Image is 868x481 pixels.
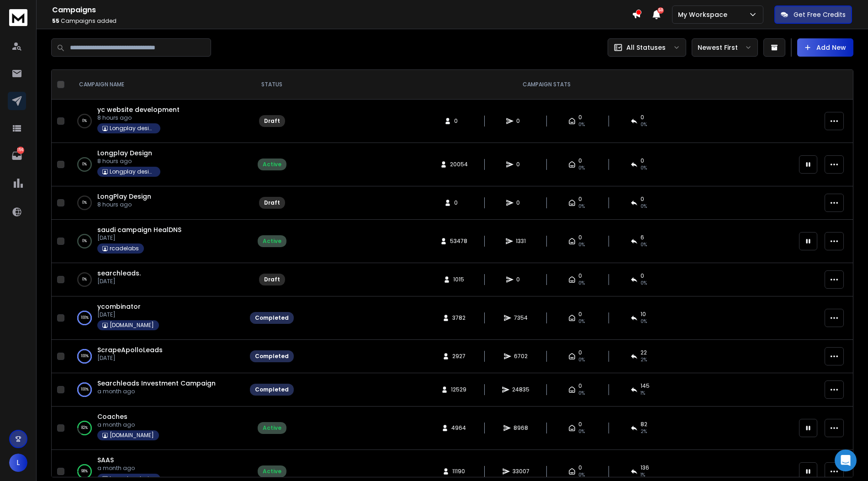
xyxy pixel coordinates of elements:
span: 0 [640,196,644,203]
span: 0% [578,390,585,397]
p: All Statuses [626,43,666,52]
p: [DOMAIN_NAME] [110,432,154,439]
span: 53478 [450,238,467,245]
span: 24835 [512,386,529,393]
p: 0 % [82,116,87,126]
span: 0% [578,241,585,248]
p: 156 [17,147,24,154]
p: [DATE] [97,278,141,285]
th: CAMPAIGN STATS [299,70,794,100]
span: 0 [640,157,644,164]
p: Longplay design [110,168,155,175]
span: 0 [578,349,582,356]
span: Longplay Design [97,148,152,158]
a: 156 [8,147,26,165]
span: 1 % [640,390,645,397]
p: 8 hours ago [97,114,180,122]
span: 0 [578,421,582,428]
div: Completed [255,386,289,393]
p: Campaigns added [52,17,632,25]
p: a month ago [97,465,160,472]
span: 2 % [640,428,647,435]
p: 0 % [82,198,87,207]
span: 0% [640,121,647,128]
div: Open Intercom Messenger [835,449,857,471]
span: 0% [578,164,585,172]
span: 145 [640,382,650,390]
span: 2 % [640,356,647,364]
h1: Campaigns [52,5,632,16]
div: Active [263,468,281,475]
p: Longplay design [110,125,155,132]
span: 7354 [514,314,528,322]
p: 100 % [81,385,89,394]
a: Searchleads Investment Campaign [97,379,216,388]
button: Get Free Credits [774,5,852,24]
span: searchleads. [97,269,141,278]
a: ycombinator [97,302,141,311]
span: 0 % [640,241,647,248]
a: yc website development [97,105,180,114]
span: 10 [640,311,646,318]
p: [DATE] [97,234,181,242]
div: Draft [264,117,280,125]
span: 0% [578,471,585,479]
a: ScrapeApolloLeads [97,345,163,354]
span: 0 [578,272,582,280]
p: 82 % [81,423,88,433]
span: 4964 [451,424,466,432]
span: 0 [454,199,463,206]
p: [DATE] [97,354,163,362]
span: 0 [578,311,582,318]
p: 0 % [82,160,87,169]
td: 0%saudi campaign HealDNS[DATE]rcadelabs [68,220,244,263]
span: 0 [516,276,525,283]
span: 8968 [513,424,528,432]
p: 8 hours ago [97,201,151,208]
button: L [9,454,27,472]
a: LongPlay Design [97,192,151,201]
span: 0% [578,121,585,128]
span: 0 [578,234,582,241]
span: 0 [578,382,582,390]
span: 0% [578,203,585,210]
span: 3782 [452,314,466,322]
span: 22 [640,349,647,356]
td: 0%Longplay Design8 hours agoLongplay design [68,143,244,186]
span: 0 [516,117,525,125]
span: 0% [640,280,647,287]
div: Active [263,238,281,245]
span: 6702 [514,353,528,360]
span: 0 [516,199,525,206]
span: 2927 [452,353,466,360]
span: 0 [578,157,582,164]
a: saudi campaign HealDNS [97,225,181,234]
button: Newest First [692,38,758,57]
p: 0 % [82,237,87,246]
span: 82 [640,421,647,428]
span: 12529 [451,386,466,393]
span: 1331 [516,238,526,245]
span: 1015 [453,276,464,283]
span: 50 [657,7,664,14]
div: Draft [264,199,280,206]
span: 0% [578,428,585,435]
span: 11190 [452,468,465,475]
p: 0 % [82,275,87,284]
span: 0% [640,203,647,210]
div: Completed [255,353,289,360]
span: 0 [578,196,582,203]
span: 0% [578,280,585,287]
td: 0%LongPlay Design8 hours ago [68,186,244,220]
p: 98 % [81,467,88,476]
div: Active [263,424,281,432]
div: Active [263,161,281,168]
span: 0% [640,164,647,172]
span: 0 % [640,318,647,325]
